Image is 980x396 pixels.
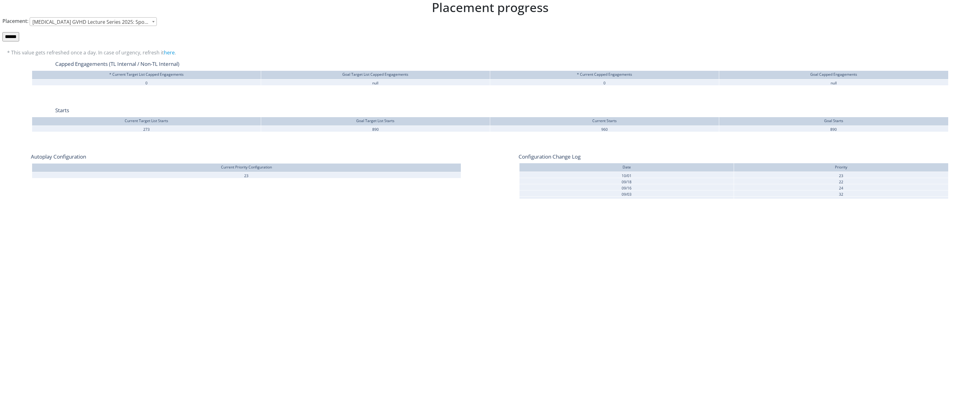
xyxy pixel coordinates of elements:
[125,118,168,123] text: Current Target List Starts
[143,127,150,132] text: 273
[7,49,973,56] p: * This value gets refreshed once a day. In case of urgency, refresh it .
[244,173,248,178] text: 23
[342,72,408,77] text: Goal Target List Capped Engagements
[831,80,837,86] text: null
[622,192,632,197] text: 09/03
[622,198,632,203] text: 08/25
[109,72,184,77] text: * Current Target List Capped Engagements
[810,72,857,77] text: Goal Capped Engagements
[221,164,272,170] text: Current Priority Configuration
[839,192,843,197] text: 32
[577,72,632,77] text: * Current Capped Engagements
[623,164,631,170] text: Date
[164,49,175,56] a: here
[2,17,28,25] label: Placement:
[622,173,632,178] text: 10/01
[372,127,379,132] text: 890
[839,173,843,178] text: 23
[839,179,843,185] text: 22
[622,185,632,191] text: 09/16
[30,18,156,26] span: Jakafi GVHD Lecture Series 2025: Sponsored content
[835,164,848,170] text: Priority
[839,185,843,191] text: 24
[601,127,608,132] text: 960
[824,118,843,123] text: Goal Starts
[603,80,606,86] text: 0
[30,17,157,26] span: Jakafi GVHD Lecture Series 2025: Sponsored content
[622,179,632,185] text: 09/18
[372,80,378,86] text: null
[356,118,394,123] text: Goal Target List Starts
[145,80,148,86] text: 0
[839,198,843,203] text: 30
[592,118,617,123] text: Current Starts
[830,127,837,132] text: 890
